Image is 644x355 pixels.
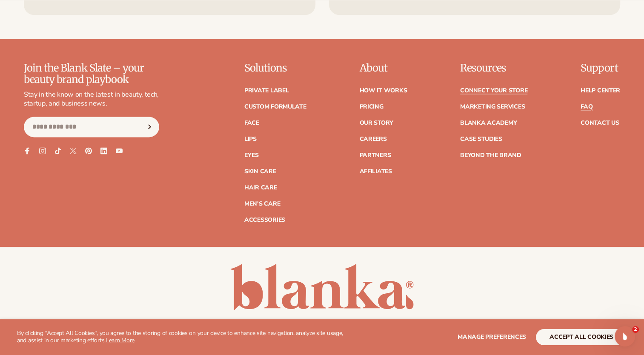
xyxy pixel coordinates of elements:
a: Affiliates [359,169,392,175]
p: Support [581,63,620,74]
button: Manage preferences [458,329,526,345]
p: By clicking "Accept All Cookies", you agree to the storing of cookies on your device to enhance s... [17,330,349,344]
p: About [359,63,407,74]
a: Connect your store [460,88,527,94]
a: Beyond the brand [460,152,521,158]
a: Men's Care [244,201,280,207]
p: Resources [460,63,527,74]
a: Learn More [106,336,135,344]
p: Join the Blank Slate – your beauty brand playbook [24,63,159,85]
a: Skin Care [244,169,276,175]
a: Help Center [581,88,620,94]
a: Partners [359,152,391,158]
a: Accessories [244,217,285,223]
a: Face [244,120,259,126]
a: Custom formulate [244,104,306,110]
button: accept all cookies [536,329,627,345]
a: Hair Care [244,185,277,191]
span: Manage preferences [458,333,526,341]
a: FAQ [581,104,592,110]
a: Blanka Academy [460,120,517,126]
a: Careers [359,136,386,142]
a: Pricing [359,104,383,110]
button: Subscribe [140,117,159,137]
span: 2 [632,326,639,333]
a: Contact Us [581,120,619,126]
p: Solutions [244,63,306,74]
a: Lips [244,136,257,142]
a: Case Studies [460,136,502,142]
a: How It Works [359,88,407,94]
iframe: Intercom live chat [615,326,635,346]
a: Our Story [359,120,393,126]
a: Marketing services [460,104,525,110]
a: Eyes [244,152,259,158]
a: Private label [244,88,289,94]
p: Stay in the know on the latest in beauty, tech, startup, and business news. [24,90,159,108]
